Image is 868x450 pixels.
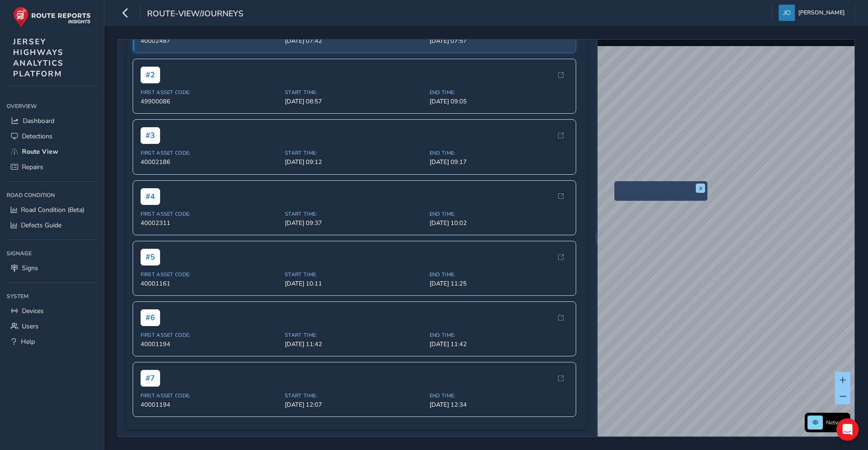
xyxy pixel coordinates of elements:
[7,159,97,175] a: Repairs
[7,99,97,113] div: Overview
[141,211,280,218] span: First Asset Code:
[141,127,160,144] span: # 3
[285,89,424,96] span: Start Time:
[836,418,859,441] div: Open Intercom Messenger
[141,309,160,326] span: # 6
[430,89,569,96] span: End Time:
[617,193,705,198] button: Preview frame
[430,97,569,106] span: [DATE] 09:05
[7,218,97,233] a: Defects Guide
[141,89,280,96] span: First Asset Code:
[22,307,44,315] span: Devices
[141,340,280,348] span: 40001194
[22,132,53,141] span: Detections
[141,158,280,166] span: 40002186
[141,370,160,387] span: # 7
[430,219,569,227] span: [DATE] 10:02
[285,392,424,399] span: Start Time:
[23,116,54,125] span: Dashboard
[141,249,160,266] span: # 5
[285,150,424,157] span: Start Time:
[7,188,97,202] div: Road Condition
[13,36,64,79] span: JERSEY HIGHWAYS ANALYTICS PLATFORM
[141,67,160,83] span: # 2
[7,246,97,260] div: Signage
[7,319,97,334] a: Users
[7,113,97,129] a: Dashboard
[141,150,280,157] span: First Asset Code:
[285,332,424,339] span: Start Time:
[285,401,424,409] span: [DATE] 12:07
[285,219,424,227] span: [DATE] 09:37
[7,129,97,144] a: Detections
[21,221,61,230] span: Defects Guide
[141,271,280,278] span: First Asset Code:
[22,163,43,171] span: Repairs
[285,211,424,218] span: Start Time:
[285,37,424,45] span: [DATE] 07:42
[141,401,280,409] span: 40001194
[285,280,424,288] span: [DATE] 10:11
[22,322,39,331] span: Users
[285,271,424,278] span: Start Time:
[141,392,280,399] span: First Asset Code:
[7,303,97,319] a: Devices
[696,184,705,193] button: x
[7,334,97,349] a: Help
[21,337,35,346] span: Help
[779,5,795,21] img: diamond-layout
[141,188,160,205] span: # 4
[779,5,848,21] button: [PERSON_NAME]
[430,392,569,399] span: End Time:
[430,280,569,288] span: [DATE] 11:25
[141,280,280,288] span: 40001161
[430,271,569,278] span: End Time:
[22,147,58,156] span: Route View
[826,419,848,426] span: Network
[141,97,280,106] span: 49900086
[430,37,569,45] span: [DATE] 07:57
[7,289,97,303] div: System
[430,211,569,218] span: End Time:
[285,158,424,166] span: [DATE] 09:12
[7,144,97,159] a: Route View
[147,8,243,21] span: route-view/journeys
[141,219,280,227] span: 40002311
[22,264,38,273] span: Signs
[285,97,424,106] span: [DATE] 08:57
[430,401,569,409] span: [DATE] 12:34
[798,5,845,21] span: [PERSON_NAME]
[141,332,280,339] span: First Asset Code:
[430,340,569,348] span: [DATE] 11:42
[7,260,97,276] a: Signs
[430,150,569,157] span: End Time:
[430,332,569,339] span: End Time:
[13,7,91,27] img: rr logo
[21,205,84,214] span: Road Condition (Beta)
[7,202,97,218] a: Road Condition (Beta)
[141,37,280,45] span: 40002487
[285,340,424,348] span: [DATE] 11:42
[430,158,569,166] span: [DATE] 09:17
